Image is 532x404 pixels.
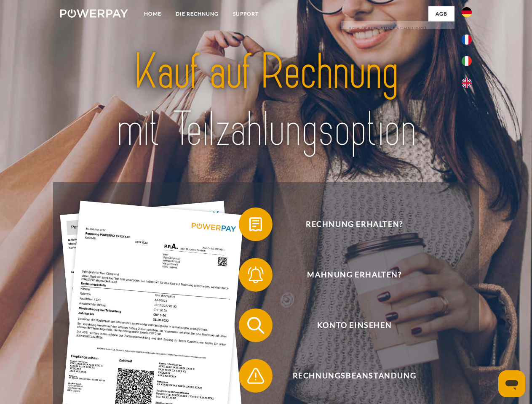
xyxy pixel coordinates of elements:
[245,264,266,285] img: qb_bell.svg
[251,207,457,241] span: Rechnung erhalten?
[251,359,457,393] span: Rechnungsbeanstandung
[428,6,454,21] a: agb
[60,9,128,18] img: logo-powerpay-white.svg
[462,56,472,66] img: it
[251,258,457,292] span: Mahnung erhalten?
[245,365,266,386] img: qb_warning.svg
[239,308,458,342] button: Konto einsehen
[168,6,226,21] a: DIE RECHNUNG
[137,6,168,21] a: Home
[462,35,472,45] img: fr
[462,7,472,17] img: de
[245,315,266,336] img: qb_search.svg
[251,308,457,342] span: Konto einsehen
[498,370,525,397] iframe: Schaltfläche zum Öffnen des Messaging-Fensters
[245,214,266,235] img: qb_bill.svg
[226,6,266,21] a: SUPPORT
[341,21,454,36] a: AGB (Kauf auf Rechnung)
[239,207,458,241] button: Rechnung erhalten?
[80,40,452,161] img: title-powerpay_de.svg
[239,359,458,393] button: Rechnungsbeanstandung
[239,258,458,292] button: Mahnung erhalten?
[462,78,472,88] img: en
